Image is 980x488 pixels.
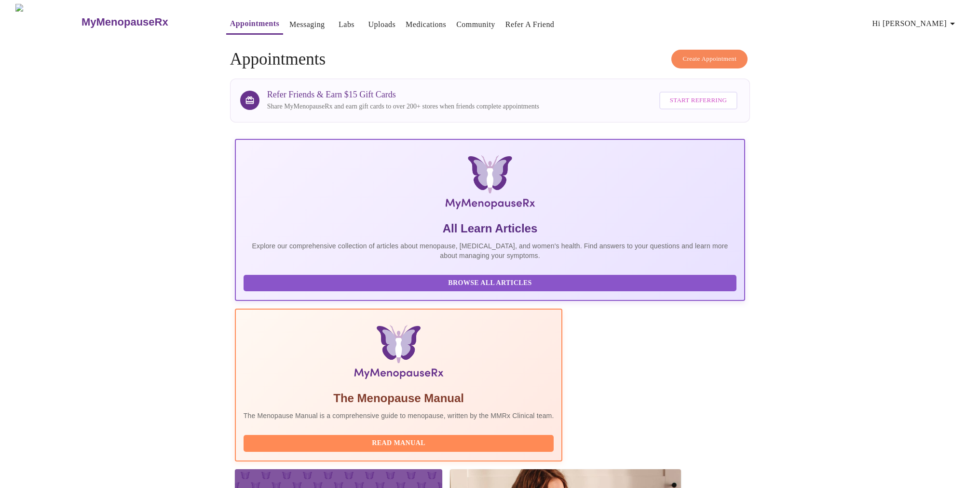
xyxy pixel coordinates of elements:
[244,391,554,406] h5: The Menopause Manual
[244,275,736,292] button: Browse All Articles
[456,18,495,31] a: Community
[505,18,555,31] a: Refer a Friend
[244,435,554,452] button: Read Manual
[15,4,80,40] img: MyMenopauseRx Logo
[244,411,554,420] p: The Menopause Manual is a comprehensive guide to menopause, written by the MMRx Clinical team.
[365,15,400,34] button: Uploads
[872,17,958,30] span: Hi [PERSON_NAME]
[671,50,748,68] button: Create Appointment
[682,54,736,65] span: Create Appointment
[368,18,396,31] a: Uploads
[339,18,354,31] a: Labs
[286,15,328,34] button: Messaging
[230,50,750,69] h4: Appointments
[244,241,736,260] p: Explore our comprehensive collection of articles about menopause, [MEDICAL_DATA], and women's hea...
[659,92,737,109] button: Start Referring
[502,15,558,34] button: Refer a Friend
[253,437,544,449] span: Read Manual
[230,17,279,30] a: Appointments
[670,95,727,106] span: Start Referring
[293,325,504,383] img: Menopause Manual
[80,5,206,39] a: MyMenopauseRx
[869,14,962,33] button: Hi [PERSON_NAME]
[226,14,283,35] button: Appointments
[289,18,325,31] a: Messaging
[320,155,660,213] img: MyMenopauseRx Logo
[244,438,557,447] a: Read Manual
[331,15,362,34] button: Labs
[267,102,539,111] p: Share MyMenopauseRx and earn gift cards to over 200+ stores when friends complete appointments
[402,15,450,34] button: Medications
[267,90,539,100] h3: Refer Friends & Earn $15 Gift Cards
[452,15,499,34] button: Community
[657,87,740,114] a: Start Referring
[244,278,739,286] a: Browse All Articles
[82,16,168,28] h3: MyMenopauseRx
[406,18,446,31] a: Medications
[244,221,736,236] h5: All Learn Articles
[253,277,727,289] span: Browse All Articles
